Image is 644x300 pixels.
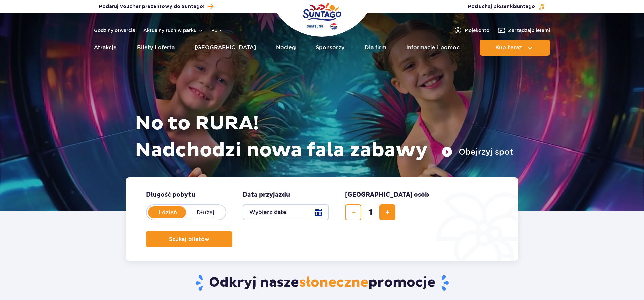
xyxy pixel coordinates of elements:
[126,177,518,261] form: Planowanie wizyty w Park of Poland
[135,110,513,164] h1: No to RURA! Nadchodzi nowa fala zabawy
[94,27,135,34] a: Godziny otwarcia
[243,191,290,199] span: Data przyjazdu
[362,204,378,220] input: liczba biletów
[99,2,213,11] a: Podaruj Voucher prezentowy do Suntago!
[508,27,550,34] span: Zarządzaj biletami
[195,40,256,56] a: [GEOGRAPHIC_DATA]
[143,28,203,33] button: Aktualny ruch w parku
[146,191,195,199] span: Długość pobytu
[99,3,204,10] span: Podaruj Voucher prezentowy do Suntago!
[345,204,361,220] button: usuń bilet
[146,231,232,247] button: Szukaj biletów
[406,40,460,56] a: Informacje i pomoc
[454,26,489,34] a: Mojekonto
[243,204,329,220] button: Wybierz datę
[495,45,522,51] span: Kup teraz
[137,40,175,56] a: Bilety i oferta
[149,205,187,219] label: 1 dzień
[468,3,535,10] span: Posłuchaj piosenki
[379,204,395,220] button: dodaj bilet
[211,27,224,34] button: pl
[186,205,224,219] label: Dłużej
[442,146,513,157] button: Obejrzyj spot
[126,274,519,292] h2: Odkryj nasze promocje
[468,3,545,10] button: Posłuchaj piosenkiSuntago
[276,40,296,56] a: Nocleg
[497,26,550,34] a: Zarządzajbiletami
[480,40,550,56] button: Kup teraz
[169,236,209,242] span: Szukaj biletów
[299,274,368,291] span: słoneczne
[345,191,429,199] span: [GEOGRAPHIC_DATA] osób
[94,40,117,56] a: Atrakcje
[465,27,489,34] span: Moje konto
[316,40,344,56] a: Sponsorzy
[365,40,386,56] a: Dla firm
[514,4,535,9] span: Suntago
